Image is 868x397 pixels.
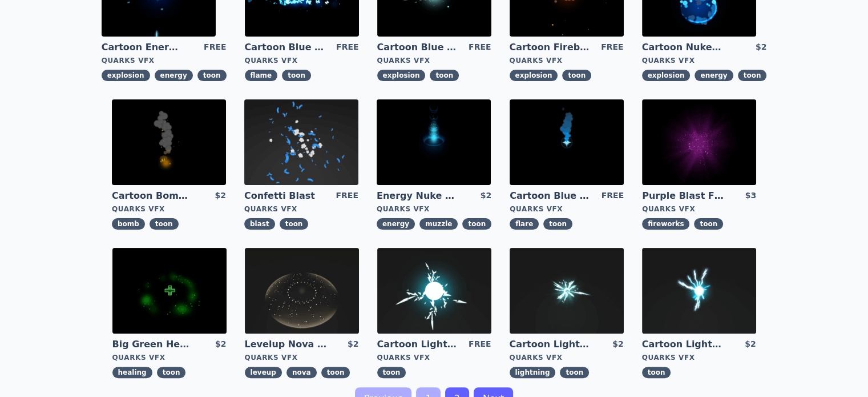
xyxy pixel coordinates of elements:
div: Quarks VFX [377,353,491,362]
span: toon [560,367,589,378]
a: Levelup Nova Effect [245,338,327,351]
div: FREE [336,190,358,202]
a: Big Green Healing Effect [112,338,195,351]
span: toon [738,70,767,81]
a: Cartoon Lightning Ball Explosion [510,338,592,351]
span: toon [430,70,459,81]
span: explosion [510,70,558,81]
img: imgAlt [112,99,226,185]
span: fireworks [642,218,689,230]
span: toon [377,367,406,378]
div: Quarks VFX [245,353,359,362]
div: Quarks VFX [244,204,358,214]
span: toon [321,367,350,378]
span: toon [694,218,723,230]
img: imgAlt [112,248,227,334]
a: Cartoon Bomb Fuse [112,190,194,202]
span: energy [377,218,415,230]
img: imgAlt [377,248,491,334]
img: imgAlt [510,248,624,334]
div: FREE [469,338,491,351]
div: Quarks VFX [377,204,491,214]
span: blast [244,218,275,230]
a: Cartoon Blue Flamethrower [245,41,327,54]
span: lightning [510,367,556,378]
div: Quarks VFX [642,353,756,362]
span: flare [510,218,539,230]
div: Quarks VFX [510,56,624,65]
span: energy [695,70,733,81]
a: Confetti Blast [244,190,326,202]
a: Cartoon Lightning Ball with Bloom [642,338,724,351]
img: imgAlt [510,99,624,185]
div: $2 [215,338,226,351]
span: toon [562,70,591,81]
div: FREE [601,190,624,202]
div: Quarks VFX [112,204,226,214]
div: Quarks VFX [642,56,767,65]
span: bomb [112,218,145,230]
img: imgAlt [642,99,756,185]
div: FREE [469,41,491,54]
a: Cartoon Lightning Ball [377,338,459,351]
div: Quarks VFX [510,204,624,214]
span: toon [280,218,309,230]
span: explosion [642,70,691,81]
div: Quarks VFX [377,56,491,65]
img: imgAlt [245,248,359,334]
span: toon [642,367,671,378]
a: Energy Nuke Muzzle Flash [377,190,459,202]
span: toon [462,218,491,230]
div: FREE [601,41,623,54]
div: $3 [745,190,756,202]
a: Cartoon Fireball Explosion [510,41,592,54]
span: toon [282,70,311,81]
div: Quarks VFX [102,56,227,65]
div: $2 [612,338,623,351]
div: Quarks VFX [642,204,756,214]
div: $2 [348,338,358,351]
a: Purple Blast Fireworks [642,190,724,202]
div: Quarks VFX [245,56,359,65]
div: $2 [745,338,756,351]
div: FREE [204,41,226,54]
a: Cartoon Blue Gas Explosion [377,41,459,54]
span: leveup [245,367,282,378]
img: imgAlt [642,248,756,334]
span: toon [150,218,179,230]
a: Cartoon Blue Flare [510,190,592,202]
div: FREE [336,41,358,54]
div: $2 [756,41,766,54]
span: explosion [102,70,150,81]
span: flame [245,70,278,81]
span: energy [155,70,193,81]
div: Quarks VFX [510,353,624,362]
span: nova [286,367,317,378]
span: healing [112,367,152,378]
span: explosion [377,70,426,81]
img: imgAlt [377,99,491,185]
span: toon [197,70,227,81]
div: Quarks VFX [112,353,227,362]
span: toon [543,218,572,230]
div: $2 [481,190,491,202]
a: Cartoon Energy Explosion [102,41,184,54]
span: muzzle [419,218,458,230]
a: Cartoon Nuke Energy Explosion [642,41,724,54]
div: $2 [215,190,225,202]
span: toon [157,367,186,378]
img: imgAlt [244,99,358,185]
